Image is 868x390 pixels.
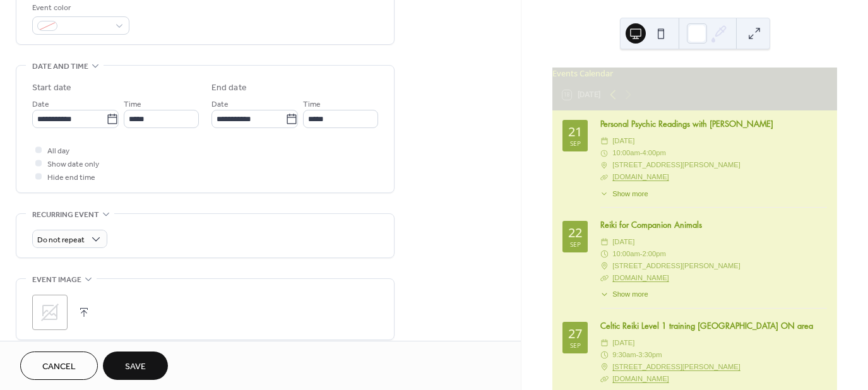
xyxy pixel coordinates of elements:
[32,273,81,287] span: Event image
[303,98,321,111] span: Time
[612,159,740,171] span: [STREET_ADDRESS][PERSON_NAME]
[600,337,609,349] div: ​
[32,1,127,15] div: Event color
[600,248,609,260] div: ​
[612,135,634,147] span: [DATE]
[568,328,582,340] div: 27
[640,147,643,159] span: -
[32,60,88,73] span: Date and time
[124,98,141,111] span: Time
[612,289,648,300] span: Show more
[600,219,702,230] a: Reiki for Companion Animals
[612,337,634,349] span: [DATE]
[612,375,669,382] a: [DOMAIN_NAME]
[600,373,609,385] div: ​
[600,236,609,248] div: ​
[638,349,662,361] span: 3:30pm
[612,189,648,199] span: Show more
[612,248,640,260] span: 10:00am
[636,349,639,361] span: -
[568,126,582,138] div: 21
[600,189,648,199] button: ​Show more
[32,98,49,111] span: Date
[612,260,740,272] span: [STREET_ADDRESS][PERSON_NAME]
[600,135,609,147] div: ​
[37,233,85,247] span: Do not repeat
[642,147,665,159] span: 4:00pm
[600,289,609,300] div: ​
[600,118,773,129] a: Personal Psychic Readings with [PERSON_NAME]
[612,349,636,361] span: 9:30am
[600,171,609,183] div: ​
[600,289,648,300] button: ​Show more
[47,145,69,158] span: All day
[568,227,582,239] div: 22
[42,360,76,374] span: Cancel
[125,360,146,374] span: Save
[47,158,99,171] span: Show date only
[211,81,247,95] div: End date
[612,274,669,281] a: [DOMAIN_NAME]
[600,272,609,284] div: ​
[600,189,609,199] div: ​
[600,159,609,171] div: ​
[640,248,643,260] span: -
[570,241,581,247] div: Sep
[570,140,581,146] div: Sep
[47,171,95,184] span: Hide end time
[552,68,837,80] div: Events Calendar
[20,352,98,380] button: Cancel
[570,342,581,348] div: Sep
[600,320,813,331] a: Celtic Reiki Level 1 training [GEOGRAPHIC_DATA] ON area
[612,173,669,180] a: [DOMAIN_NAME]
[600,260,609,272] div: ​
[612,147,640,159] span: 10:00am
[600,361,609,373] div: ​
[612,361,740,373] a: [STREET_ADDRESS][PERSON_NAME]
[211,98,229,111] span: Date
[600,147,609,159] div: ​
[32,81,71,95] div: Start date
[600,349,609,361] div: ​
[103,352,168,380] button: Save
[642,248,665,260] span: 2:00pm
[32,295,68,330] div: ;
[612,236,634,248] span: [DATE]
[32,208,99,222] span: Recurring event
